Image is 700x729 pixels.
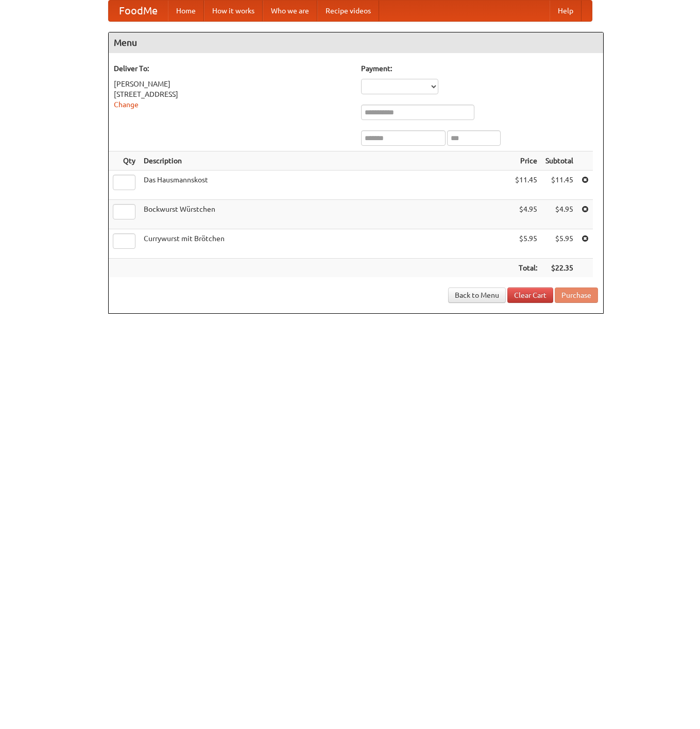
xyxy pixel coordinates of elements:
[541,200,577,229] td: $4.95
[140,171,511,200] td: Das Hausmannskost
[114,100,139,109] a: Change
[541,171,577,200] td: $11.45
[114,63,351,74] h5: Deliver To:
[114,79,351,89] div: [PERSON_NAME]
[511,151,541,171] th: Price
[541,151,577,171] th: Subtotal
[140,229,511,259] td: Currywurst mit Brötchen
[541,229,577,259] td: $5.95
[168,1,204,21] a: Home
[511,259,541,278] th: Total:
[109,151,140,171] th: Qty
[361,63,598,74] h5: Payment:
[511,200,541,229] td: $4.95
[140,200,511,229] td: Bockwurst Würstchen
[541,259,577,278] th: $22.35
[263,1,317,21] a: Who we are
[317,1,379,21] a: Recipe videos
[109,1,168,21] a: FoodMe
[507,287,553,303] a: Clear Cart
[448,287,506,303] a: Back to Menu
[140,151,511,171] th: Description
[511,229,541,259] td: $5.95
[511,171,541,200] td: $11.45
[109,32,603,53] h4: Menu
[204,1,263,21] a: How it works
[550,1,582,21] a: Help
[114,89,351,99] div: [STREET_ADDRESS]
[555,287,598,303] button: Purchase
